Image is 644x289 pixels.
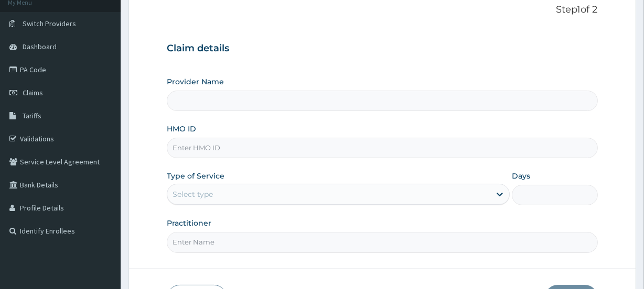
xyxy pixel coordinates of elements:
[23,42,57,51] span: Dashboard
[173,189,213,199] div: Select type
[167,76,224,87] label: Provider Name
[23,111,41,120] span: Tariffs
[167,124,196,134] label: HMO ID
[167,4,597,16] p: Step 1 of 2
[167,138,597,158] input: Enter HMO ID
[23,19,76,28] span: Switch Providers
[167,171,224,181] label: Type of Service
[23,88,43,97] span: Claims
[167,43,597,54] h3: Claim details
[167,232,597,252] input: Enter Name
[167,218,211,228] label: Practitioner
[512,171,530,181] label: Days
